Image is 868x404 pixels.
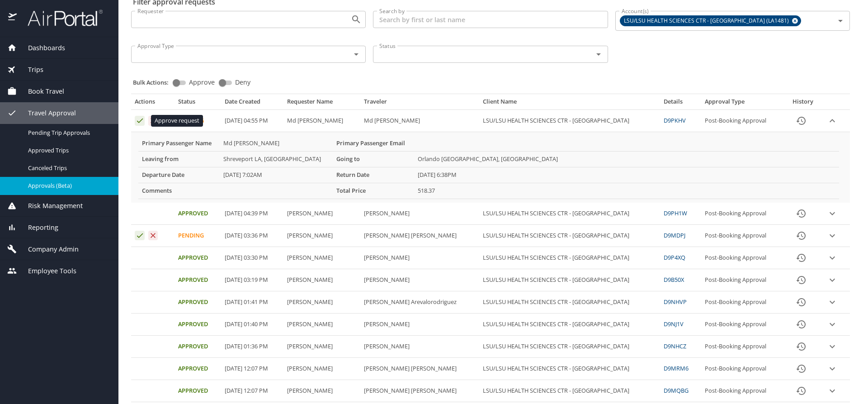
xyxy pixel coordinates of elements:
[8,9,18,27] img: icon-airportal.png
[592,48,605,61] button: Open
[701,225,784,247] td: Post-Booking Approval
[175,203,221,225] td: Approved
[283,314,360,336] td: [PERSON_NAME]
[620,15,801,26] div: LSU/LSU HEALTH SCIENCES CTR - [GEOGRAPHIC_DATA] (LA1481)
[221,247,283,269] td: [DATE] 03:30 PM
[479,110,660,132] td: LSU/LSU HEALTH SCIENCES CTR - [GEOGRAPHIC_DATA]
[283,291,360,314] td: [PERSON_NAME]
[18,9,103,27] img: airportal-logo.png
[664,342,686,350] a: D9NHCZ
[138,136,220,151] th: Primary Passenger Name
[360,203,479,225] td: [PERSON_NAME]
[333,167,414,183] th: Return Date
[790,247,812,269] button: History
[283,336,360,358] td: [PERSON_NAME]
[283,110,360,132] td: Md [PERSON_NAME]
[360,380,479,402] td: [PERSON_NAME] [PERSON_NAME]
[221,314,283,336] td: [DATE] 01:40 PM
[175,314,221,336] td: Approved
[148,116,158,126] button: Deny request
[333,151,414,167] th: Going to
[790,380,812,402] button: History
[664,298,687,306] a: D9NHVP
[220,136,333,151] td: Md [PERSON_NAME]
[220,167,333,183] td: [DATE] 7:02AM
[701,269,784,291] td: Post-Booking Approval
[826,340,839,353] button: expand row
[479,269,660,291] td: LSU/LSU HEALTH SCIENCES CTR - [GEOGRAPHIC_DATA]
[175,380,221,402] td: Approved
[826,362,839,375] button: expand row
[131,98,175,109] th: Actions
[479,380,660,402] td: LSU/LSU HEALTH SCIENCES CTR - [GEOGRAPHIC_DATA]
[133,78,176,86] p: Bulk Actions:
[664,386,689,394] a: D9MQBG
[175,98,221,109] th: Status
[414,183,839,199] td: 518.37
[17,86,64,96] span: Book Travel
[175,358,221,380] td: Approved
[17,244,79,254] span: Company Admin
[17,223,58,233] span: Reporting
[826,114,839,128] button: expand row
[826,229,839,242] button: expand row
[479,291,660,314] td: LSU/LSU HEALTH SCIENCES CTR - [GEOGRAPHIC_DATA]
[283,225,360,247] td: [PERSON_NAME]
[826,207,839,220] button: expand row
[28,128,108,137] span: Pending Trip Approvals
[479,203,660,225] td: LSU/LSU HEALTH SCIENCES CTR - [GEOGRAPHIC_DATA]
[360,98,479,109] th: Traveler
[414,151,839,167] td: Orlando [GEOGRAPHIC_DATA], [GEOGRAPHIC_DATA]
[221,380,283,402] td: [DATE] 12:07 PM
[360,247,479,269] td: [PERSON_NAME]
[360,358,479,380] td: [PERSON_NAME] [PERSON_NAME]
[189,79,215,86] span: Approve
[148,231,158,241] button: Deny request
[17,266,76,276] span: Employee Tools
[360,225,479,247] td: [PERSON_NAME] [PERSON_NAME]
[17,65,43,75] span: Trips
[664,116,686,124] a: D9PKHV
[28,164,108,172] span: Canceled Trips
[790,110,812,132] button: History
[664,231,685,239] a: D9MDPJ
[826,318,839,331] button: expand row
[790,291,812,313] button: History
[333,183,414,199] th: Total Price
[701,247,784,269] td: Post-Booking Approval
[701,336,784,358] td: Post-Booking Approval
[221,225,283,247] td: [DATE] 03:36 PM
[790,269,812,291] button: History
[701,291,784,314] td: Post-Booking Approval
[283,247,360,269] td: [PERSON_NAME]
[790,314,812,335] button: History
[283,358,360,380] td: [PERSON_NAME]
[221,98,283,109] th: Date Created
[221,291,283,314] td: [DATE] 01:41 PM
[701,110,784,132] td: Post-Booking Approval
[360,110,479,132] td: Md [PERSON_NAME]
[175,291,221,314] td: Approved
[834,14,847,27] button: Open
[479,98,660,109] th: Client Name
[17,43,65,53] span: Dashboards
[175,225,221,247] td: Pending
[28,146,108,155] span: Approved Trips
[479,358,660,380] td: LSU/LSU HEALTH SCIENCES CTR - [GEOGRAPHIC_DATA]
[790,225,812,247] button: History
[360,314,479,336] td: [PERSON_NAME]
[360,336,479,358] td: [PERSON_NAME]
[373,11,608,28] input: Search by first or last name
[790,203,812,224] button: History
[360,269,479,291] td: [PERSON_NAME]
[701,98,784,109] th: Approval Type
[235,79,250,86] span: Deny
[221,358,283,380] td: [DATE] 12:07 PM
[221,336,283,358] td: [DATE] 01:36 PM
[221,269,283,291] td: [DATE] 03:19 PM
[620,16,794,26] span: LSU/LSU HEALTH SCIENCES CTR - [GEOGRAPHIC_DATA] (LA1481)
[350,13,363,26] button: Open
[283,203,360,225] td: [PERSON_NAME]
[138,136,839,199] table: More info for approvals
[175,247,221,269] td: Approved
